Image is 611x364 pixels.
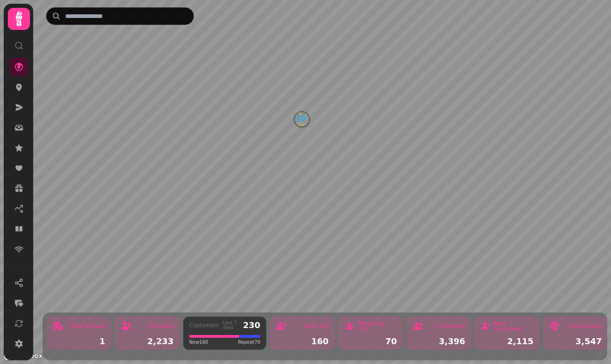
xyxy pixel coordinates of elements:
[189,323,219,328] div: Customers
[121,337,174,346] div: 2,233
[569,323,602,329] div: Interactions
[549,337,602,346] div: 3,547
[481,337,533,346] div: 2,115
[358,321,397,332] div: Returning (7d)
[294,112,309,129] div: Map marker
[413,337,465,346] div: 3,396
[435,323,465,329] div: Customers
[223,321,240,330] div: Last 7 days
[3,351,43,361] a: Mapbox logo
[303,323,329,329] div: New (7d)
[243,321,260,329] div: 230
[189,339,208,346] span: New 160
[294,112,309,127] button: Skyline SIPS SJQ
[344,337,397,346] div: 70
[53,337,105,346] div: 1
[494,321,533,332] div: New Customers
[71,323,105,329] div: Total Venues
[238,339,260,346] span: Repeat 70
[149,323,174,329] div: Contacts
[276,337,329,346] div: 160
